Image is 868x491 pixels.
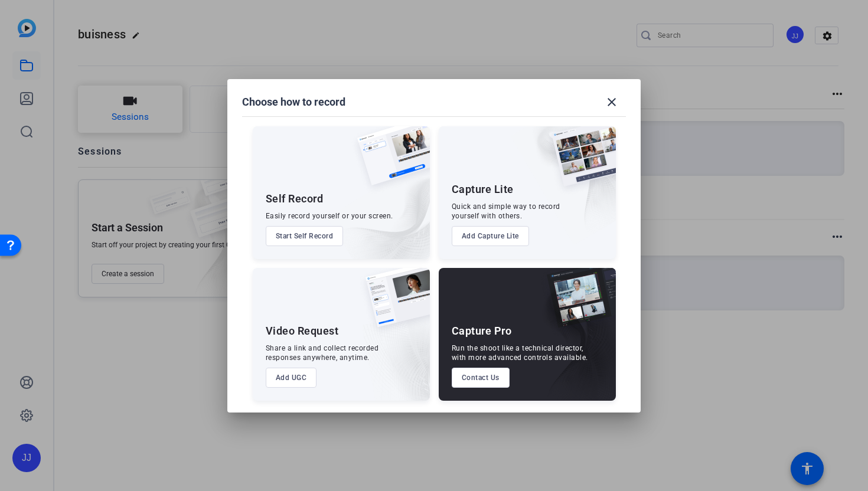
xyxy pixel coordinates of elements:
div: Share a link and collect recorded responses anywhere, anytime. [266,343,379,362]
div: Run the shoot like a technical director, with more advanced controls available. [452,343,588,362]
button: Add Capture Lite [452,226,529,246]
img: embarkstudio-ugc-content.png [361,305,430,401]
button: Contact Us [452,368,510,388]
div: Quick and simple way to record yourself with others. [452,202,560,221]
div: Capture Lite [452,182,514,197]
button: Add UGC [266,368,317,388]
img: capture-lite.png [543,126,616,198]
img: embarkstudio-self-record.png [327,152,430,259]
img: embarkstudio-capture-lite.png [510,126,616,244]
img: self-record.png [348,126,430,197]
img: embarkstudio-capture-pro.png [528,283,616,401]
div: Capture Pro [452,324,512,338]
div: Video Request [266,324,339,338]
mat-icon: close [605,95,619,109]
img: ugc-content.png [357,268,430,339]
h1: Choose how to record [242,95,345,109]
div: Self Record [266,192,324,206]
div: Easily record yourself or your screen. [266,211,393,221]
button: Start Self Record [266,226,344,246]
img: capture-pro.png [538,268,616,340]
